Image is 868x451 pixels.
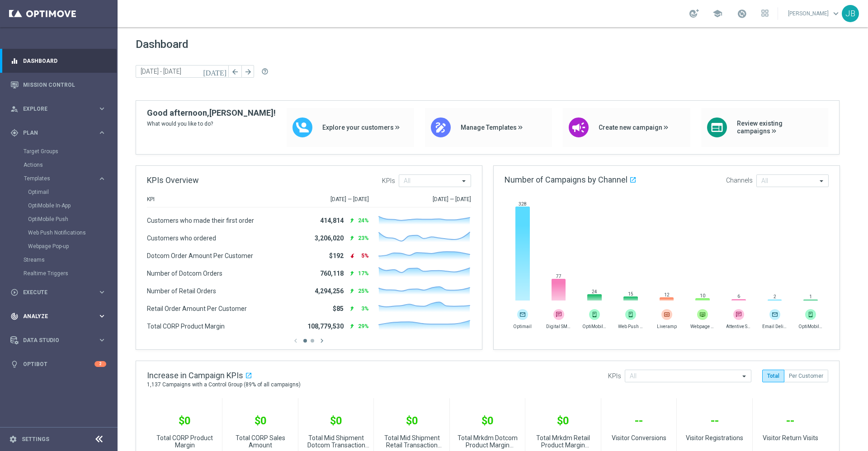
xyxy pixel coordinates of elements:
[28,226,117,240] div: Web Push Notifications
[10,105,107,113] button: person_search Explore keyboard_arrow_right
[28,188,94,196] a: Optimail
[23,314,98,319] span: Analyze
[10,312,19,320] i: track_changes
[24,172,117,253] div: Templates
[24,270,94,277] a: Realtime Triggers
[10,288,19,296] i: play_circle_outline
[24,158,117,172] div: Actions
[831,9,841,19] span: keyboard_arrow_down
[787,7,842,20] a: [PERSON_NAME]keyboard_arrow_down
[9,435,17,443] i: settings
[28,212,117,226] div: OptiMobile Push
[24,176,98,181] div: Templates
[10,361,107,368] button: lightbulb Optibot 2
[10,352,106,376] div: Optibot
[10,73,106,97] div: Mission Control
[842,5,859,22] div: JB
[23,290,98,295] span: Execute
[28,216,94,223] a: OptiMobile Push
[10,105,19,113] i: person_search
[28,199,117,212] div: OptiMobile In-App
[712,9,722,19] span: school
[94,361,106,367] div: 2
[10,313,107,320] button: track_changes Analyze keyboard_arrow_right
[24,145,117,158] div: Target Groups
[10,360,19,368] i: lightbulb
[10,312,98,320] div: Analyze
[98,104,106,113] i: keyboard_arrow_right
[98,288,106,296] i: keyboard_arrow_right
[98,312,106,320] i: keyboard_arrow_right
[98,128,106,137] i: keyboard_arrow_right
[23,338,98,343] span: Data Studio
[22,437,49,442] a: Settings
[24,161,94,169] a: Actions
[10,289,107,296] button: play_circle_outline Execute keyboard_arrow_right
[98,174,106,183] i: keyboard_arrow_right
[10,129,107,136] button: gps_fixed Plan keyboard_arrow_right
[10,57,19,65] i: equalizer
[10,49,106,73] div: Dashboard
[10,57,107,65] button: equalizer Dashboard
[98,336,106,344] i: keyboard_arrow_right
[23,352,94,376] a: Optibot
[23,106,98,112] span: Explore
[28,185,117,199] div: Optimail
[23,49,106,73] a: Dashboard
[28,202,94,209] a: OptiMobile In-App
[10,288,98,296] div: Execute
[24,148,94,155] a: Target Groups
[24,256,94,263] a: Streams
[10,129,19,137] i: gps_fixed
[24,253,117,267] div: Streams
[23,73,106,97] a: Mission Control
[23,130,98,136] span: Plan
[24,176,89,181] span: Templates
[24,175,107,182] button: Templates keyboard_arrow_right
[10,336,98,344] div: Data Studio
[10,81,107,89] button: Mission Control
[28,243,94,250] a: Webpage Pop-up
[10,105,98,113] div: Explore
[28,240,117,253] div: Webpage Pop-up
[10,129,98,137] div: Plan
[28,229,94,236] a: Web Push Notifications
[10,337,107,344] button: Data Studio keyboard_arrow_right
[24,267,117,280] div: Realtime Triggers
